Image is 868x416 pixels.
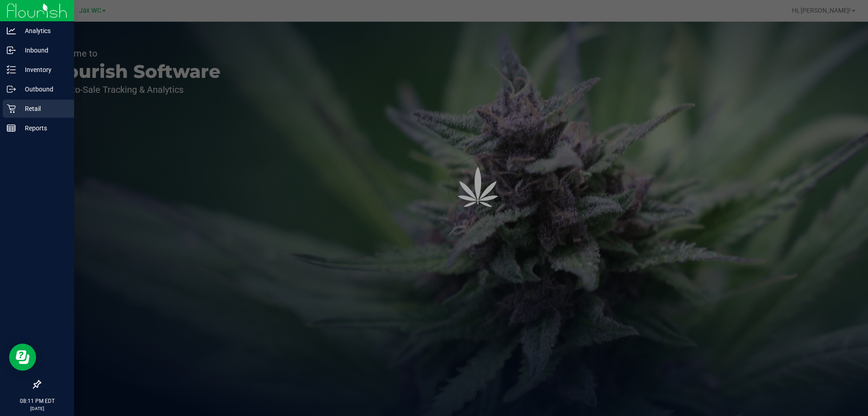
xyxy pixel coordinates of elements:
[7,65,16,74] inline-svg: Inventory
[16,123,70,134] p: Reports
[7,46,16,55] inline-svg: Inbound
[4,397,70,405] p: 08:11 PM EDT
[7,85,16,94] inline-svg: Outbound
[7,26,16,35] inline-svg: Analytics
[16,84,70,95] p: Outbound
[4,405,70,412] p: [DATE]
[9,344,36,371] iframe: Resource center
[16,64,70,75] p: Inventory
[7,104,16,113] inline-svg: Retail
[16,25,70,36] p: Analytics
[16,45,70,56] p: Inbound
[7,124,16,133] inline-svg: Reports
[16,103,70,114] p: Retail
